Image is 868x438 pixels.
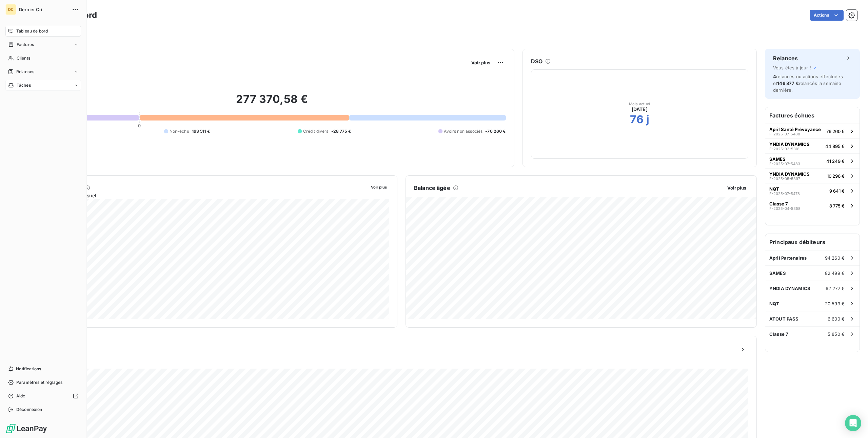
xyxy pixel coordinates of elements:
span: relances ou actions effectuées et relancés la semaine dernière. [773,74,843,93]
span: Voir plus [471,60,490,65]
span: F-2025-04-5358 [769,206,801,211]
h2: j [646,113,649,126]
span: F-2025-07-5488 [769,132,800,136]
span: F-2025-07-5478 [769,192,800,196]
button: SAMESF-2025-07-548341 249 € [765,153,860,168]
span: 163 511 € [192,128,210,134]
button: NQTF-2025-07-54789 641 € [765,183,860,198]
span: Déconnexion [16,407,42,413]
span: Non-échu [170,128,189,134]
span: Voir plus [371,185,387,190]
div: Open Intercom Messenger [845,415,861,431]
span: Classe 7 [769,331,788,337]
button: YNDIA DYNAMICSF-2025-05-539710 296 € [765,168,860,183]
span: 0 [138,123,141,128]
span: 20 593 € [825,301,845,306]
span: YNDIA DYNAMICS [769,171,810,177]
span: 82 499 € [825,270,845,276]
span: [DATE] [632,106,648,113]
button: Voir plus [725,185,748,191]
span: Relances [16,69,34,75]
span: April Partenaires [769,255,807,261]
a: Aide [5,391,81,401]
span: Dernier Cri [19,7,68,12]
span: NQT [769,301,779,306]
button: Actions [810,10,844,21]
h6: Relances [773,54,798,62]
span: Paramètres et réglages [16,379,62,386]
button: Voir plus [469,60,492,66]
span: April Santé Prévoyance [769,127,821,132]
span: Crédit divers [303,128,329,134]
button: April Santé PrévoyanceF-2025-07-548876 260 € [765,124,860,138]
span: Classe 7 [769,201,788,206]
span: F-2025-07-5483 [769,162,800,166]
span: F-2025-03-5318 [769,147,800,151]
span: Mois actuel [629,102,650,106]
h6: Balance âgée [414,184,450,192]
span: F-2025-05-5397 [769,177,800,181]
span: YNDIA DYNAMICS [769,141,810,147]
h2: 277 370,58 € [38,92,506,113]
span: ATOUT PASS [769,316,799,322]
span: Chiffre d'affaires mensuel [38,192,366,199]
img: Logo LeanPay [5,423,47,434]
span: 146 877 € [777,81,798,86]
span: Voir plus [727,185,746,191]
button: Classe 7F-2025-04-53588 775 € [765,198,860,213]
span: -76 260 € [485,128,506,134]
span: 9 641 € [829,188,845,194]
span: Tâches [17,82,31,88]
h6: Principaux débiteurs [765,234,860,250]
h2: 76 [630,113,644,126]
span: 8 775 € [829,203,845,209]
span: SAMES [769,270,786,276]
button: YNDIA DYNAMICSF-2025-03-531844 895 € [765,138,860,153]
span: 62 277 € [826,286,845,291]
span: 76 260 € [826,129,845,134]
span: 10 296 € [827,173,845,179]
h6: DSO [531,57,542,65]
span: SAMES [769,156,786,162]
span: Vous êtes à jour ! [773,65,811,70]
span: 41 249 € [826,158,845,164]
span: 4 [773,74,776,79]
span: 6 600 € [828,316,845,322]
div: DC [5,4,16,15]
h6: Factures échues [765,107,860,124]
span: Notifications [16,366,41,372]
span: Tableau de bord [16,28,48,34]
span: 44 895 € [825,144,845,149]
span: NQT [769,186,779,192]
span: -28 775 € [331,128,351,134]
span: Factures [17,42,34,48]
button: Voir plus [369,184,389,190]
span: 5 850 € [828,331,845,337]
span: Aide [16,393,25,399]
span: Avoirs non associés [444,128,482,134]
span: 94 260 € [825,255,845,261]
span: YNDIA DYNAMICS [769,286,810,291]
span: Clients [17,55,30,61]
